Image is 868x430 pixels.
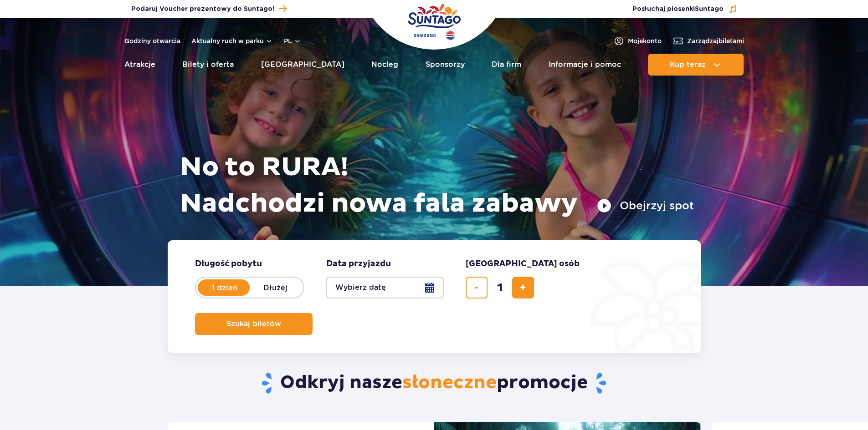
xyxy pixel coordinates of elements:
span: Szukaj biletów [226,320,281,328]
h2: Odkryj nasze promocje [167,371,701,395]
a: Godziny otwarcia [124,36,180,46]
button: Kup teraz [648,54,744,76]
span: Podaruj Voucher prezentowy do Suntago! [131,5,274,14]
button: usuń bilet [466,277,488,298]
a: Dla firm [492,54,521,76]
button: Posłuchaj piosenkiSuntago [632,5,737,14]
button: pl [284,36,301,46]
span: Posłuchaj piosenki [632,5,724,14]
a: Sponsorzy [426,54,465,76]
a: Mojekonto [613,35,662,46]
label: 1 dzień [199,278,251,297]
span: Moje konto [628,36,662,46]
button: Obejrzyj spot [597,198,694,213]
span: Zarządzaj biletami [687,36,744,46]
a: Zarządzajbiletami [673,35,744,46]
label: Dłużej [250,278,302,297]
span: [GEOGRAPHIC_DATA] osób [466,258,580,269]
button: Wybierz datę [326,277,444,298]
a: Podaruj Voucher prezentowy do Suntago! [131,3,287,15]
span: słoneczne [402,371,497,394]
button: Aktualny ruch w parku [191,37,273,45]
form: Planowanie wizyty w Park of Poland [168,240,701,353]
a: Nocleg [371,54,398,76]
a: [GEOGRAPHIC_DATA] [261,54,344,76]
a: Atrakcje [124,54,155,76]
span: Kup teraz [670,61,706,69]
a: Bilety i oferta [182,54,234,76]
input: liczba biletów [489,277,511,298]
span: Data przyjazdu [326,258,391,269]
span: Długość pobytu [195,258,262,269]
h1: No to RURA! Nadchodzi nowa fala zabawy [180,149,694,222]
button: dodaj bilet [512,277,534,298]
a: Informacje i pomoc [549,54,621,76]
span: Suntago [695,6,724,12]
button: Szukaj biletów [195,313,313,335]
